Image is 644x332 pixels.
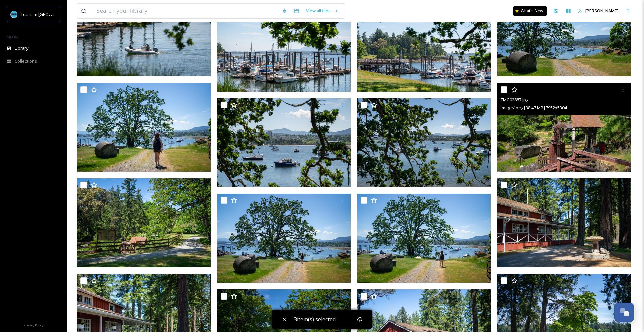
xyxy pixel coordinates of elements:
button: Open Chat [614,303,634,322]
img: TMC02903.jpg [217,98,351,187]
span: 3 item(s) selected. [294,316,337,323]
img: TMC02886.jpg [77,178,211,267]
span: TMC02887.jpg [501,97,528,103]
a: What's New [513,6,547,16]
span: Library [15,45,28,51]
span: Collections [15,58,37,64]
img: TMC02910.jpg [357,3,491,92]
img: TMC02882.jpg [497,178,631,267]
img: TMC02887.jpg [497,83,631,172]
img: tourism_nanaimo_logo.jpeg [11,11,17,18]
span: image/jpeg | 38.47 MB | 7952 x 5304 [501,105,567,111]
span: MEDIA [7,34,18,39]
span: Privacy Policy [24,323,43,327]
img: TMC02890.jpg [217,194,351,283]
span: [PERSON_NAME] [585,8,619,14]
a: [PERSON_NAME] [574,4,622,17]
img: TMC02894.jpg [77,83,211,172]
a: View all files [303,4,342,17]
input: Search your library [93,4,278,18]
img: TMC02901.jpg [357,98,491,187]
a: Privacy Policy [24,321,43,329]
img: TMC02888.jpg [357,194,491,283]
img: TMC02912.jpg [217,3,351,92]
span: Tourism [GEOGRAPHIC_DATA] [21,11,81,17]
